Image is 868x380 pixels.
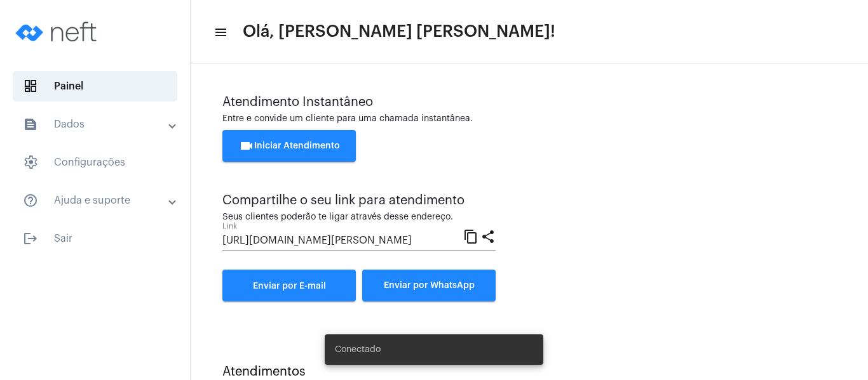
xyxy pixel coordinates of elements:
mat-panel-title: Ajuda e suporte [23,193,170,208]
span: Olá, [PERSON_NAME] [PERSON_NAME]! [243,22,555,42]
mat-panel-title: Dados [23,117,170,132]
span: Painel [13,71,177,102]
a: Enviar por E-mail [222,270,356,301]
div: Seus clientes poderão te ligar através desse endereço. [222,213,496,222]
button: Enviar por WhatsApp [362,270,496,301]
div: Compartilhe o seu link para atendimento [222,193,496,207]
mat-icon: sidenav icon [23,193,38,208]
span: Enviar por WhatsApp [384,281,475,290]
button: Iniciar Atendimento [222,130,356,162]
div: Entre e convide um cliente para uma chamada instantânea. [222,114,836,124]
mat-icon: share [480,228,496,244]
span: Configurações [13,147,177,178]
span: sidenav icon [23,155,38,170]
mat-expansion-panel-header: sidenav iconAjuda e suporte [8,185,190,216]
span: Enviar por E-mail [253,282,326,291]
span: Iniciar Atendimento [239,141,340,150]
img: logo-neft-novo-2.png [10,6,105,57]
mat-icon: content_copy [463,228,478,244]
mat-icon: videocam [239,138,254,154]
mat-expansion-panel-header: sidenav iconDados [8,109,190,140]
span: Conectado [335,343,381,356]
div: Atendimento Instantâneo [222,95,836,109]
div: Atendimentos [222,365,836,379]
span: Sair [13,223,177,254]
mat-icon: sidenav icon [214,25,226,40]
span: sidenav icon [23,79,38,94]
mat-icon: sidenav icon [23,231,38,246]
mat-icon: sidenav icon [23,117,38,132]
